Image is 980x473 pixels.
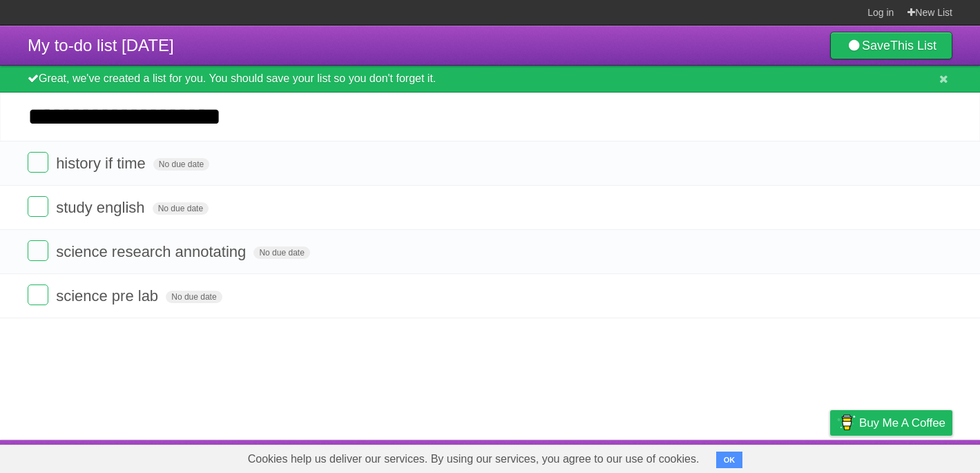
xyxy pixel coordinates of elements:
[865,443,952,470] a: Suggest a feature
[28,36,174,55] span: My to-do list [DATE]
[234,445,713,473] span: Cookies help us deliver our services. By using our services, you agree to our use of cookies.
[56,243,249,260] span: science research annotating
[28,196,48,217] label: Done
[153,202,209,215] span: No due date
[56,287,162,305] span: science pre lab
[56,155,149,172] span: history if time
[646,443,675,470] a: About
[28,152,48,173] label: Done
[28,284,48,305] label: Done
[830,410,952,436] a: Buy me a coffee
[166,291,222,303] span: No due date
[830,32,952,59] a: SaveThis List
[56,199,148,216] span: study english
[765,443,796,470] a: Terms
[812,443,848,470] a: Privacy
[692,443,748,470] a: Developers
[253,247,309,259] span: No due date
[28,240,48,261] label: Done
[716,452,743,468] button: OK
[153,158,209,171] span: No due date
[837,411,856,434] img: Buy me a coffee
[859,411,945,435] span: Buy me a coffee
[890,39,936,52] b: This List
